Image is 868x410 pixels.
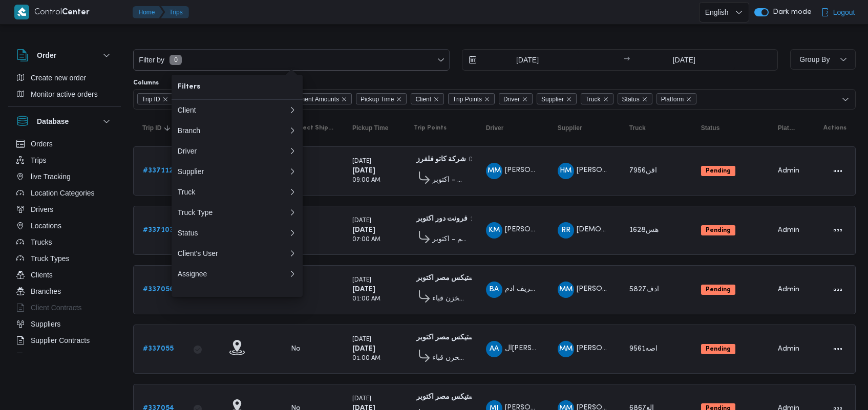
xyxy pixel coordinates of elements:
button: Trips [12,152,117,168]
button: Branches [12,283,117,299]
b: # 337055 [143,346,174,352]
a: #337055 [143,343,174,355]
button: Location Categories [12,185,117,201]
span: Trucks [31,236,52,248]
span: Devices [31,351,56,363]
button: Client Contracts [12,299,117,316]
span: HM [560,163,571,179]
span: Collect Shipment Amounts [262,93,352,104]
span: Pending [701,166,735,176]
button: Remove Truck from selection in this group [603,96,609,102]
span: Pending [701,225,735,235]
button: Remove Trip ID from selection in this group [162,96,168,102]
button: Assignee0 [172,264,303,284]
span: Branches [31,285,61,297]
span: Driver [503,94,520,105]
h3: Order [37,49,56,61]
button: Open list of options [841,95,850,103]
div: → [624,56,630,63]
button: Suppliers [12,316,117,332]
a: #337112 [143,165,173,177]
div: Mustfa Mmdoh Mahmood Abadalhada [558,282,574,298]
b: اجيليتى لوجيستيكس مصر اكتوبر [416,394,510,400]
div: Mustfa Mmdoh Mahmood Abadalhada [558,341,574,357]
input: Press the down key to open a popover containing a calendar. [462,50,579,70]
span: Pending [701,344,735,354]
small: [DATE] [352,396,371,402]
span: Pickup Time [352,124,388,132]
button: Remove Status from selection in this group [642,96,648,102]
span: Suppliers [31,318,60,330]
span: Monitor active orders [31,88,98,100]
small: 06:31 PM [469,157,496,163]
button: Logout [817,2,859,23]
button: Order [16,49,113,61]
button: Status [697,120,764,136]
span: Orders [31,138,53,150]
button: Database [16,115,113,127]
span: Admin [778,286,799,293]
span: اقن7956 [629,167,657,174]
div: Hana Mjada Rais Ahmad [558,163,574,179]
a: #337103 [143,224,174,236]
small: [DATE] [352,159,371,164]
span: 0 available filters [170,55,182,65]
img: X8yXhbKr1z7QwAAAABJRU5ErkJggg== [14,5,29,19]
small: [DATE] [352,337,371,342]
span: Client [415,94,431,105]
div: Romanei Rafat Najib Aodh [558,222,574,239]
button: Driver [482,120,543,136]
button: Remove Platform from selection in this group [686,96,692,102]
span: [PERSON_NAME] [PERSON_NAME] [577,345,695,352]
b: [DATE] [352,227,375,233]
div: Status [178,229,288,237]
button: Devices [12,349,117,365]
button: Actions [830,282,846,298]
span: Status [622,94,640,105]
span: مخزن قباء [DEMOGRAPHIC_DATA] [432,352,468,364]
span: هس1628 [629,227,659,233]
button: Remove Driver from selection in this group [522,96,528,102]
span: MM [559,341,573,357]
small: 09:00 AM [352,178,380,183]
div: Assignee [178,270,284,278]
button: Group By [790,49,856,70]
span: مخزن بافت الحكيم - اكتوبر [432,233,468,246]
b: Pending [706,287,731,293]
span: Truck [629,124,646,132]
button: Filter by0 available filters [134,50,449,70]
span: Drivers [31,203,53,215]
button: Status [172,223,303,243]
button: Remove Trip Points from selection in this group [484,96,490,102]
button: Client [172,100,303,120]
small: 10:48 PM [470,217,498,222]
b: Center [62,9,90,16]
span: Group By [799,55,830,63]
button: Truck Types [12,250,117,267]
span: Truck [581,93,613,104]
label: Columns [133,79,159,87]
button: Branch [172,120,303,141]
span: Filters [178,81,297,93]
span: Logout [833,6,855,18]
div: Database [8,136,121,357]
b: Pending [706,168,731,174]
b: اجيليتى لوجيستيكس مصر اكتوبر [416,334,510,341]
svg: Sorted in descending order [163,124,172,132]
button: Home [133,6,163,18]
span: Driver [486,124,504,132]
a: #337056 [143,284,174,296]
span: Admin [778,167,799,174]
div: No [291,344,301,354]
b: # 337056 [143,286,174,293]
b: Pending [706,227,731,233]
span: Supplier [537,93,577,104]
span: [PERSON_NAME] [PERSON_NAME] [577,286,695,292]
h3: Database [37,115,69,127]
div: Client's User [178,249,288,257]
div: Truck [178,188,288,196]
span: Collect Shipment Amounts [291,124,334,132]
button: Monitor active orders [12,86,117,102]
span: Status [701,124,720,132]
span: [DEMOGRAPHIC_DATA] [PERSON_NAME] [577,226,719,233]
